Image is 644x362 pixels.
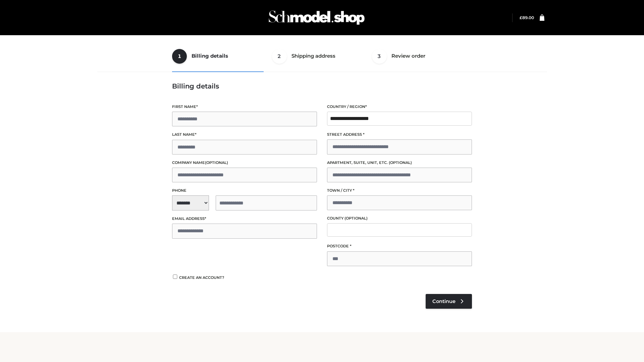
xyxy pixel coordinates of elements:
[327,160,472,166] label: Apartment, suite, unit, etc.
[520,15,522,20] span: £
[266,4,367,31] img: Schmodel Admin 964
[172,131,317,138] label: Last name
[520,15,534,20] a: £89.00
[172,82,472,90] h3: Billing details
[205,160,228,165] span: (optional)
[432,298,455,304] span: Continue
[327,104,472,110] label: Country / Region
[179,275,224,280] span: Create an account?
[327,187,472,194] label: Town / City
[172,187,317,194] label: Phone
[172,275,178,279] input: Create an account?
[327,215,472,222] label: County
[172,104,317,110] label: First name
[389,160,412,165] span: (optional)
[426,294,472,309] a: Continue
[327,131,472,138] label: Street address
[344,216,368,221] span: (optional)
[520,15,534,20] bdi: 89.00
[172,216,317,222] label: Email address
[172,160,317,166] label: Company name
[327,243,472,249] label: Postcode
